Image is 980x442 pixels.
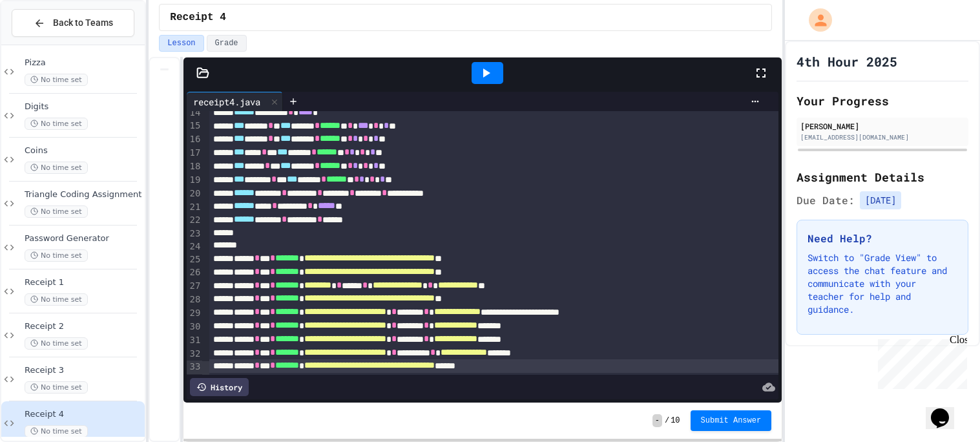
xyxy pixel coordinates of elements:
[187,334,203,348] div: 31
[187,374,203,388] div: 34
[159,35,203,52] button: Lesson
[12,9,134,37] button: Back to Teams
[187,348,203,361] div: 32
[800,132,964,142] div: [EMAIL_ADDRESS][DOMAIN_NAME]
[665,416,669,426] span: /
[190,378,249,396] div: History
[873,334,967,389] iframe: chat widget
[25,409,142,420] span: Receipt 4
[671,416,680,426] span: 10
[25,58,142,68] span: Pizza
[25,145,142,156] span: Coins
[25,233,142,244] span: Password Generator
[187,361,203,374] div: 33
[25,189,142,200] span: Triangle Coding Assignment
[795,5,835,35] div: My Account
[187,187,203,201] div: 20
[652,414,662,427] span: -
[187,92,283,111] div: receipt4.java
[797,92,968,110] h2: Your Progress
[25,381,88,394] span: No time set
[25,249,88,262] span: No time set
[701,416,762,426] span: Submit Answer
[5,5,89,82] div: Chat with us now!Close
[187,160,203,174] div: 18
[25,162,88,174] span: No time set
[25,74,88,86] span: No time set
[860,191,901,209] span: [DATE]
[25,118,88,130] span: No time set
[187,174,203,187] div: 19
[808,231,957,246] h3: Need Help?
[207,35,247,52] button: Grade
[25,277,142,288] span: Receipt 1
[25,321,142,332] span: Receipt 2
[25,205,88,218] span: No time set
[187,95,267,109] div: receipt4.java
[797,168,968,186] h2: Assignment Details
[25,101,142,112] span: Digits
[25,293,88,306] span: No time set
[187,147,203,160] div: 17
[53,16,113,30] span: Back to Teams
[187,201,203,215] div: 21
[187,240,203,253] div: 24
[926,390,967,429] iframe: chat widget
[170,10,225,25] span: Receipt 4
[187,107,203,120] div: 14
[25,365,142,376] span: Receipt 3
[808,251,957,316] p: Switch to "Grade View" to access the chat feature and communicate with your teacher for help and ...
[187,307,203,321] div: 29
[187,253,203,267] div: 25
[187,280,203,293] div: 27
[800,120,964,132] div: [PERSON_NAME]
[797,193,855,208] span: Due Date:
[187,120,203,133] div: 15
[691,410,772,431] button: Submit Answer
[187,133,203,147] div: 16
[187,266,203,280] div: 26
[187,227,203,240] div: 23
[187,321,203,334] div: 30
[797,52,897,70] h1: 4th Hour 2025
[25,337,88,350] span: No time set
[187,214,203,227] div: 22
[187,293,203,307] div: 28
[25,425,88,437] span: No time set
